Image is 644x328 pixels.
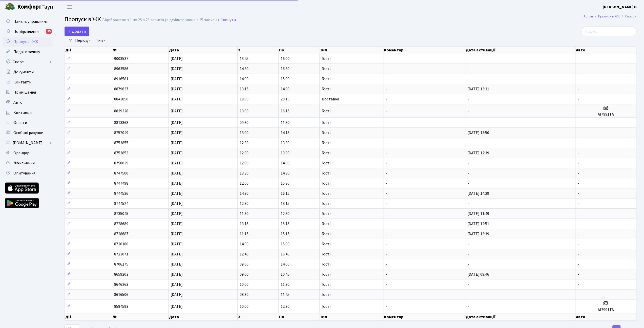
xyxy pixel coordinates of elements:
span: Гості [322,222,330,226]
span: [DATE] [171,150,183,156]
span: [DATE] [171,282,183,287]
a: Квитанції [3,107,53,118]
span: - [467,120,469,125]
span: Пропуск в ЖК [65,15,101,24]
span: Гості [322,141,330,145]
input: Пошук... [581,27,636,36]
span: 10:45 [281,272,289,277]
span: 12:00 [240,160,248,166]
span: 14:30 [240,191,248,196]
span: Авто [13,100,23,105]
span: Гості [322,262,330,266]
span: 10:00 [240,304,248,309]
span: Орендарі [13,150,30,156]
span: 13:15 [240,221,248,227]
span: Гості [322,304,330,309]
span: - [385,140,387,146]
span: [DATE] [171,76,183,82]
span: - [577,221,579,227]
a: Панель управління [3,16,53,27]
b: [PERSON_NAME] В. [603,4,638,10]
span: Пропуск в ЖК [13,39,38,45]
th: Авто [575,47,636,54]
span: Додати [68,29,86,34]
span: - [385,76,387,82]
span: [DATE] [171,272,183,277]
th: Дії [65,313,112,321]
span: 12:45 [240,251,248,257]
span: 14:30 [281,170,289,176]
span: - [467,261,469,267]
a: Подати заявку [3,47,53,57]
span: - [577,201,579,206]
span: [DATE] [171,86,183,92]
span: Документи [13,69,34,75]
span: 8916581 [114,76,128,82]
span: - [577,120,579,125]
span: 8753855 [114,140,128,146]
span: - [577,160,579,166]
span: [DATE] [171,96,183,102]
span: - [577,251,579,257]
span: 16:15 [281,191,289,196]
li: Список [620,14,636,19]
a: Особові рахунки [3,128,53,138]
span: 13:30 [281,150,289,156]
a: [DOMAIN_NAME] [3,138,53,148]
span: [DATE] [171,140,183,146]
span: - [467,170,469,176]
span: - [385,108,387,114]
span: Гості [322,272,330,276]
span: Гості [322,67,330,71]
span: [DATE] 11:49 [467,211,489,216]
span: - [467,292,469,297]
span: - [467,96,469,102]
span: - [467,56,469,61]
th: Дата активації [465,313,575,321]
div: Відображено з 1 по 25 з 26 записів (відфільтровано з 25 записів). [102,18,220,23]
span: [DATE] 12:51 [467,221,489,227]
th: Дата [169,313,237,321]
th: З [238,47,279,54]
span: 14:00 [240,76,248,82]
span: - [577,150,579,156]
span: - [467,282,469,287]
span: 14:00 [240,241,248,247]
span: Гості [322,121,330,125]
span: Гості [322,242,330,246]
th: № [112,47,169,54]
span: 8747500 [114,170,128,176]
span: [DATE] [171,251,183,257]
span: 8744526 [114,191,128,196]
span: - [577,86,579,92]
a: Пропуск в ЖК [3,37,53,47]
div: 19 [46,29,52,34]
span: 13:15 [281,201,289,206]
span: 8728687 [114,231,128,237]
span: [DATE] [171,231,183,237]
span: 16:30 [281,66,289,72]
span: 8723071 [114,251,128,257]
span: - [385,56,387,61]
span: 15:00 [281,76,289,82]
span: [DATE] [171,304,183,309]
span: Подати заявку [13,49,40,55]
span: 8706175 [114,261,128,267]
span: - [385,304,387,309]
span: 15:30 [281,181,289,186]
span: - [385,170,387,176]
a: Авто [3,97,53,107]
span: Гості [322,293,330,297]
span: - [385,150,387,156]
th: По [278,47,319,54]
span: [DATE] [171,261,183,267]
span: 11:45 [281,292,289,297]
a: Орендарі [3,148,53,158]
span: Гості [322,131,330,135]
span: 12:30 [281,304,289,309]
th: Дії [65,47,112,54]
span: [DATE] [171,191,183,196]
span: 11:30 [240,211,248,216]
span: 8744524 [114,201,128,206]
span: - [577,231,579,237]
